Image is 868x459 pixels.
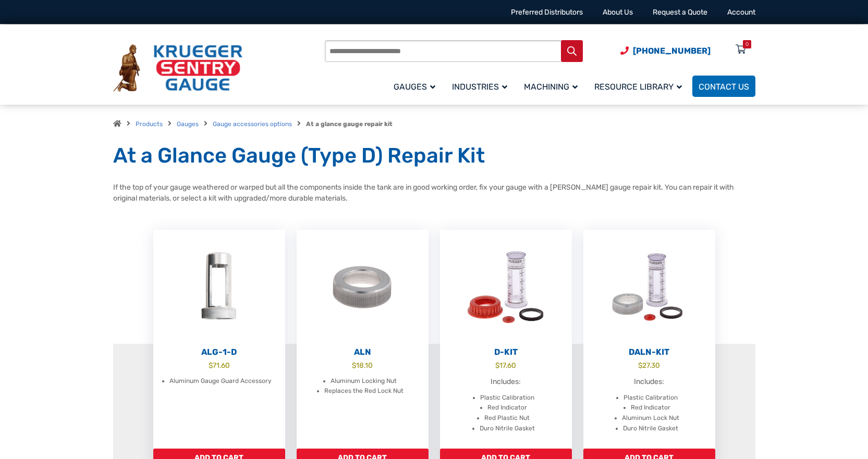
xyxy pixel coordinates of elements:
[583,347,715,357] h2: DALN-Kit
[136,120,163,128] a: Products
[113,143,755,169] h1: At a Glance Gauge (Type D) Repair Kit
[495,361,499,369] span: $
[603,8,633,17] a: About Us
[352,361,373,369] bdi: 18.10
[331,376,397,387] li: Aluminum Locking Nut
[594,82,682,92] span: Resource Library
[511,8,583,17] a: Preferred Distributors
[169,376,272,387] li: Aluminum Gauge Guard Accessory
[623,424,678,434] li: Duro Nitrile Gasket
[387,74,446,98] a: Gauges
[583,230,715,449] a: DALN-Kit $27.30 Includes: Plastic Calibration Red Indicator Aluminum Lock Nut Duro Nitrile Gasket
[297,230,429,344] img: ALN
[113,182,755,204] p: If the top of your gauge weathered or warped but all the components inside the tank are in good w...
[583,230,715,344] img: DALN-Kit
[306,120,393,128] strong: At a glance gauge repair kit
[153,230,285,449] a: ALG-1-D $71.60 Aluminum Gauge Guard Accessory
[394,82,435,92] span: Gauges
[699,82,749,92] span: Contact Us
[487,403,527,413] li: Red Indicator
[624,393,678,403] li: Plastic Calibration
[638,361,660,369] bdi: 27.30
[297,347,429,357] h2: ALN
[446,74,518,98] a: Industries
[153,347,285,357] h2: ALG-1-D
[452,82,507,92] span: Industries
[631,403,670,413] li: Red Indicator
[622,413,679,424] li: Aluminum Lock Nut
[440,347,572,357] h2: D-Kit
[480,424,535,434] li: Duro Nitrile Gasket
[177,120,199,128] a: Gauges
[297,230,429,449] a: ALN $18.10 Aluminum Locking Nut Replaces the Red Lock Nut
[480,393,534,403] li: Plastic Calibration
[727,8,755,17] a: Account
[633,46,711,56] span: [PHONE_NUMBER]
[594,376,705,388] p: Includes:
[745,40,749,48] div: 0
[620,44,711,57] a: Phone Number (920) 434-8860
[440,230,572,344] img: D-Kit
[524,82,578,92] span: Machining
[484,413,530,424] li: Red Plastic Nut
[153,230,285,344] img: ALG-OF
[588,74,692,98] a: Resource Library
[352,361,356,369] span: $
[638,361,642,369] span: $
[653,8,707,17] a: Request a Quote
[692,76,755,97] a: Contact Us
[324,386,404,396] li: Replaces the Red Lock Nut
[518,74,588,98] a: Machining
[113,44,242,92] img: Krueger Sentry Gauge
[440,230,572,449] a: D-Kit $17.60 Includes: Plastic Calibration Red Indicator Red Plastic Nut Duro Nitrile Gasket
[450,376,561,388] p: Includes:
[495,361,516,369] bdi: 17.60
[209,361,230,369] bdi: 71.60
[209,361,213,369] span: $
[213,120,292,128] a: Gauge accessories options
